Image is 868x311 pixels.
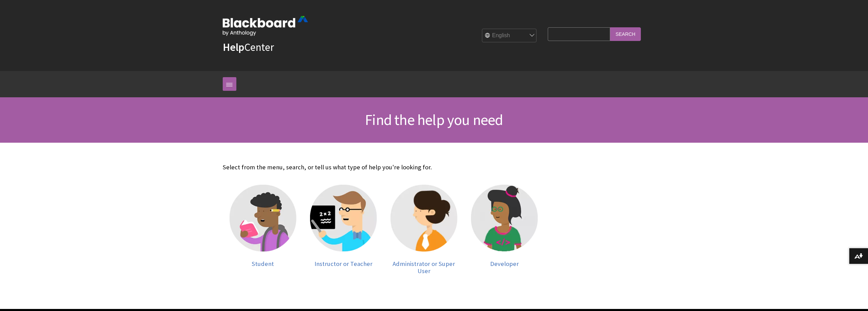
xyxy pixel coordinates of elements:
span: Administrator or Super User [393,260,455,275]
span: Instructor or Teacher [314,260,372,268]
img: Administrator [391,185,457,252]
img: Blackboard by Anthology [223,16,308,36]
a: HelpCenter [223,40,274,54]
span: Developer [490,260,519,268]
span: Student [252,260,274,268]
span: Find the help you need [365,110,503,129]
img: Instructor [310,185,377,252]
a: Instructor Instructor or Teacher [310,185,377,275]
a: Student Student [230,185,296,275]
strong: Help [223,40,244,54]
img: Student [230,185,296,252]
input: Search [610,27,641,41]
a: Developer [471,185,538,275]
p: Select from the menu, search, or tell us what type of help you're looking for. [223,163,545,172]
select: Site Language Selector [482,29,537,43]
a: Administrator Administrator or Super User [391,185,457,275]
